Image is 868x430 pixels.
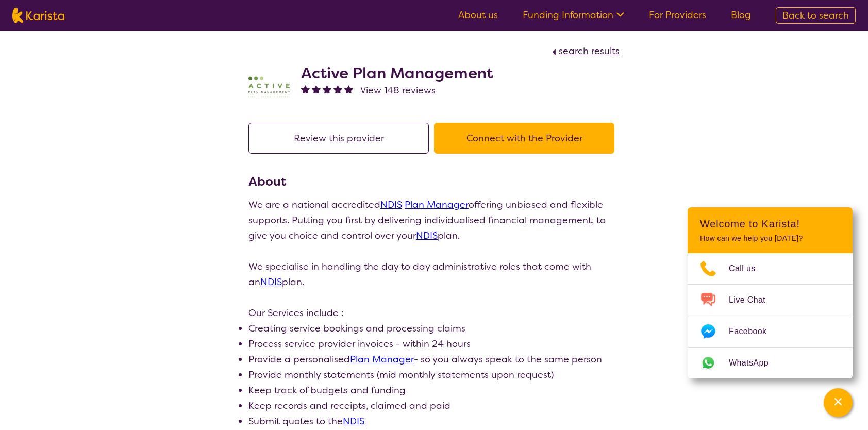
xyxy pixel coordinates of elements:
span: WhatsApp [729,355,781,371]
p: How can we help you [DATE]? [700,234,840,243]
ul: Choose channel [688,253,853,378]
a: NDIS [416,229,438,242]
a: View 148 reviews [360,82,436,98]
a: NDIS [260,276,282,288]
a: Plan Manager [350,353,414,366]
a: For Providers [649,9,706,21]
p: We are a national accredited offering unbiased and flexible supports. Putting you first by delive... [248,197,620,243]
img: Karista logo [12,8,64,23]
p: Our Services include : [248,305,620,321]
div: Channel Menu [688,207,853,378]
li: Submit quotes to the [248,414,620,429]
span: Back to search [782,9,849,22]
a: NDIS [343,415,364,427]
a: Plan Manager [405,199,469,211]
img: fullstar [301,85,310,93]
img: fullstar [323,85,331,93]
h3: About [248,172,620,191]
span: Live Chat [729,292,778,308]
li: Provide a personalised - so you always speak to the same person [248,352,620,367]
button: Connect with the Provider [434,123,614,154]
a: Connect with the Provider [434,132,620,144]
h2: Active Plan Management [301,64,493,82]
a: About us [458,9,498,21]
a: search results [549,45,620,57]
button: Channel Menu [824,388,853,417]
img: fullstar [312,85,321,93]
li: Creating service bookings and processing claims [248,321,620,336]
a: NDIS [380,199,402,211]
li: Keep track of budgets and funding [248,383,620,398]
li: Keep records and receipts, claimed and paid [248,398,620,414]
a: Back to search [776,7,856,24]
a: Review this provider [248,132,434,144]
span: View 148 reviews [360,84,436,96]
img: fullstar [333,85,342,93]
li: Provide monthly statements (mid monthly statements upon request) [248,367,620,383]
span: Facebook [729,324,779,339]
a: Funding Information [523,9,624,21]
a: Blog [731,9,751,21]
h2: Welcome to Karista! [700,218,840,230]
a: Web link opens in a new tab. [688,348,853,378]
li: Process service provider invoices - within 24 hours [248,336,620,352]
span: Call us [729,261,768,276]
img: fullstar [344,85,353,93]
span: search results [559,45,620,57]
img: pypzb5qm7jexfhutod0x.png [248,67,290,108]
p: We specialise in handling the day to day administrative roles that come with an plan. [248,259,620,290]
button: Review this provider [248,123,429,154]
